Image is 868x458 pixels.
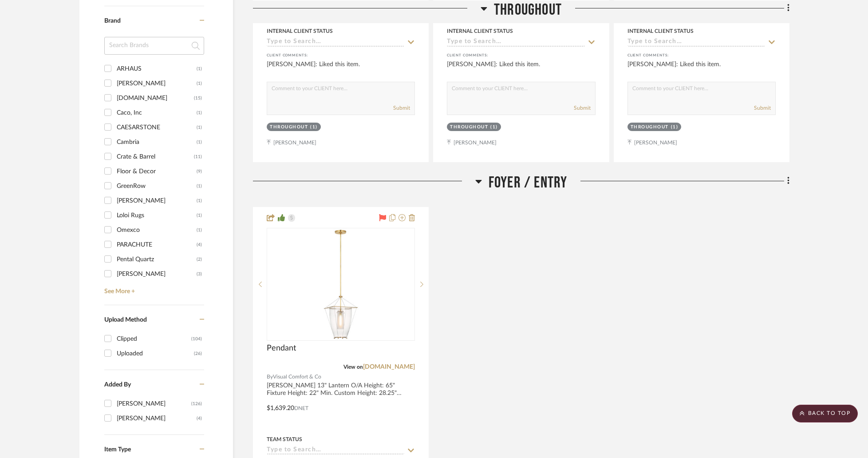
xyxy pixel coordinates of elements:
div: (3) [197,267,202,281]
div: (1) [197,135,202,149]
div: [PERSON_NAME]: Liked this item. [267,60,415,78]
div: [PERSON_NAME]: Liked this item. [447,60,595,78]
div: (4) [197,238,202,252]
div: (1) [197,62,202,76]
div: Team Status [267,435,302,443]
span: Brand [104,18,121,24]
div: (4) [197,411,202,426]
div: Throughout [270,124,308,131]
div: Loloi Rugs [117,208,197,223]
div: (1) [197,223,202,237]
span: By [267,373,273,381]
div: [PERSON_NAME] [117,76,197,91]
div: Internal Client Status [447,27,513,35]
div: (2) [197,252,202,267]
span: View on [343,364,363,370]
input: Type to Search… [267,38,404,47]
button: Submit [574,104,591,112]
div: (126) [191,397,202,411]
div: (104) [191,332,202,346]
div: [DOMAIN_NAME] [117,91,194,105]
div: [PERSON_NAME] [117,397,191,411]
div: Caco, Inc [117,106,197,120]
div: Throughout [450,124,488,131]
div: [PERSON_NAME]: Liked this item. [627,60,776,78]
input: Type to Search… [447,38,584,47]
input: Type to Search… [267,446,404,455]
scroll-to-top-button: BACK TO TOP [792,405,858,422]
div: Omexco [117,223,197,237]
a: [DOMAIN_NAME] [363,364,415,370]
div: CAESARSTONE [117,120,197,135]
div: (1) [197,208,202,223]
input: Type to Search… [627,38,765,47]
span: Foyer / Entry [489,173,568,192]
div: (1) [490,124,498,131]
div: [PERSON_NAME] [117,411,197,426]
div: [PERSON_NAME] [117,267,197,281]
div: (1) [197,179,202,193]
div: Crate & Barrel [117,150,194,164]
div: GreenRow [117,179,197,193]
div: Floor & Decor [117,164,197,179]
div: (1) [197,106,202,120]
div: Internal Client Status [627,27,694,35]
div: Throughout [631,124,669,131]
div: (9) [197,164,202,179]
div: (15) [194,91,202,105]
div: (26) [194,346,202,361]
div: Clipped [117,332,191,346]
span: Added By [104,382,131,388]
div: ARHAUS [117,62,197,76]
div: (1) [197,194,202,208]
div: Uploaded [117,346,194,361]
button: Submit [393,104,410,112]
div: (11) [194,150,202,164]
div: (1) [197,120,202,135]
span: Item Type [104,446,131,453]
div: [PERSON_NAME] [117,194,197,208]
a: See More + [102,281,204,295]
div: Pental Quartz [117,252,197,267]
div: (1) [310,124,318,131]
div: Internal Client Status [267,27,333,35]
button: Submit [754,104,771,112]
span: Pendant [267,343,296,353]
span: Upload Method [104,317,147,323]
div: Cambria [117,135,197,149]
input: Search Brands [104,37,204,55]
span: Visual Comfort & Co [273,373,321,381]
div: (1) [197,76,202,91]
div: (1) [671,124,679,131]
div: PARACHUTE [117,238,197,252]
img: Pendant [285,229,396,340]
